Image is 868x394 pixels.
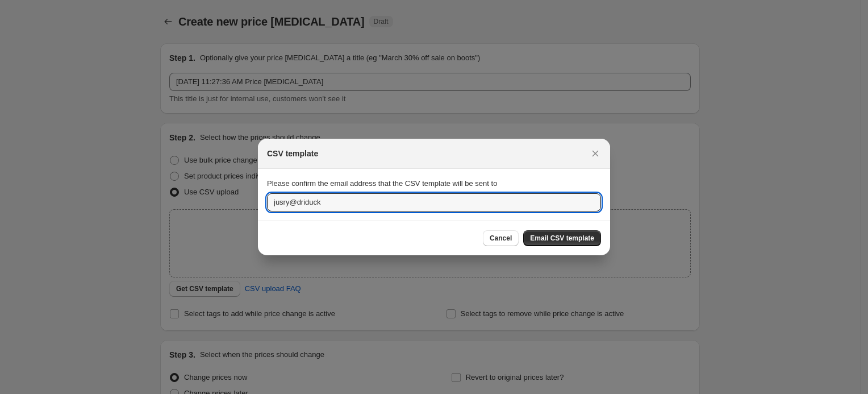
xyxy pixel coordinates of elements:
span: Cancel [490,234,512,243]
button: Email CSV template [523,230,601,246]
span: Please confirm the email address that the CSV template will be sent to [267,179,497,188]
h2: CSV template [267,148,318,159]
span: Email CSV template [530,234,594,243]
button: Close [587,146,603,161]
button: Cancel [483,230,519,246]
